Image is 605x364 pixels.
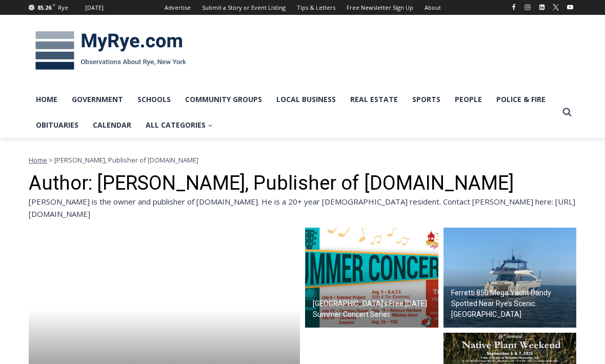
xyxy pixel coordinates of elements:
[58,3,68,12] div: Rye
[558,103,576,122] button: View Search Form
[448,87,489,112] a: People
[443,228,577,328] a: Ferretti 850 Mega Yacht Dandy Spotted Near Rye’s Scenic [GEOGRAPHIC_DATA]
[343,87,405,112] a: Real Estate
[29,195,576,220] div: [PERSON_NAME] is the owner and publisher of [DOMAIN_NAME]. He is a 20+ year [DEMOGRAPHIC_DATA] re...
[29,155,47,165] a: Home
[451,288,574,320] h2: Ferretti 850 Mega Yacht Dandy Spotted Near Rye’s Scenic [GEOGRAPHIC_DATA]
[29,172,576,195] h1: Author: [PERSON_NAME], Publisher of [DOMAIN_NAME]
[521,1,534,13] a: Instagram
[536,1,548,13] a: Linkedin
[86,112,138,138] a: Calendar
[49,155,53,165] span: >
[29,155,576,165] nav: Breadcrumbs
[305,228,438,328] img: RTP concerts 2025 event 2
[65,87,130,112] a: Government
[489,87,553,112] a: Police & Fire
[130,87,178,112] a: Schools
[29,24,193,77] img: MyRye.com
[138,112,220,138] a: All Categories
[305,228,438,328] a: [GEOGRAPHIC_DATA]’s Free [DATE] Summer Concert Series
[29,87,558,138] nav: Primary Navigation
[37,4,51,11] span: 85.26
[564,1,576,13] a: YouTube
[54,155,198,165] span: [PERSON_NAME], Publisher of [DOMAIN_NAME]
[29,87,65,112] a: Home
[85,3,104,12] div: [DATE]
[508,1,520,13] a: Facebook
[29,112,86,138] a: Obituaries
[405,87,448,112] a: Sports
[269,87,343,112] a: Local Business
[550,1,562,13] a: X
[146,119,213,131] span: All Categories
[53,2,55,8] span: F
[178,87,269,112] a: Community Groups
[443,228,577,328] img: (PHOTO: The 85' foot luxury yacht Dandy was parked just off Rye on Friday, August 8, 2025.)
[313,298,436,320] h2: [GEOGRAPHIC_DATA]’s Free [DATE] Summer Concert Series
